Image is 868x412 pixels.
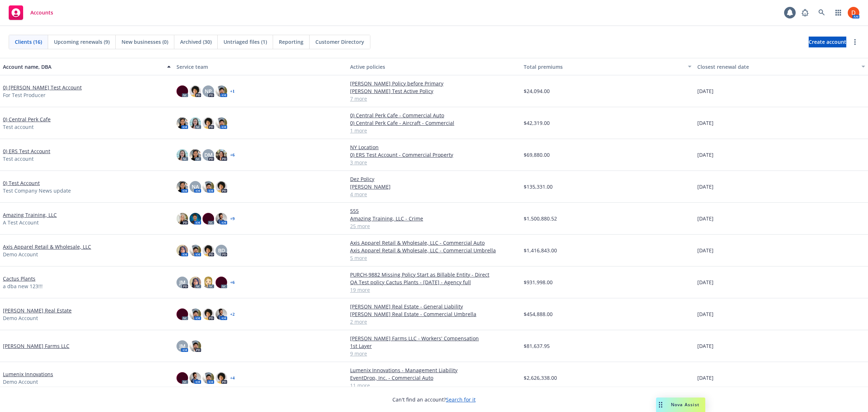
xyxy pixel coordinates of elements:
[230,89,235,93] a: + 1
[216,85,227,97] img: photo
[218,247,225,254] span: BD
[190,372,201,384] img: photo
[521,58,694,75] button: Total premiums
[524,87,550,95] span: $24,094.00
[230,280,235,285] a: + 6
[216,308,227,320] img: photo
[350,254,518,262] a: 5 more
[697,374,714,382] span: [DATE]
[190,308,201,320] img: photo
[697,119,714,127] span: [DATE]
[697,278,714,286] span: [DATE]
[697,342,714,350] span: [DATE]
[224,38,267,46] span: Untriaged files (1)
[697,215,714,222] span: [DATE]
[524,374,557,382] span: $2,626,338.00
[3,115,51,123] a: 0) Central Perk Cafe
[3,370,53,378] a: Lumenix Innovations
[176,149,188,161] img: photo
[6,3,56,23] a: Accounts
[350,382,518,389] a: 11 more
[174,58,347,75] button: Service team
[176,213,188,224] img: photo
[3,219,39,226] span: A Test Account
[350,119,518,127] a: 0) Central Perk Cafe - Aircraft - Commercial
[3,91,46,99] span: For Test Producer
[350,112,518,119] a: 0) Central Perk Cafe - Commercial Auto
[122,38,168,46] span: New businesses (0)
[216,372,227,384] img: photo
[697,87,714,95] span: [DATE]
[179,342,186,350] span: JM
[179,278,186,286] span: JM
[350,271,518,278] a: PURCH-9882 Missing Policy Start as Billable Entity - Direct
[315,38,364,46] span: Customer Directory
[350,143,518,151] a: NY Location
[3,179,40,187] a: 0) Test Account
[524,310,553,318] span: $454,888.00
[656,398,665,412] div: Drag to move
[176,245,188,256] img: photo
[216,117,227,129] img: photo
[446,396,476,403] a: Search for it
[350,222,518,230] a: 25 more
[3,155,34,163] span: Test account
[205,87,212,95] span: NP
[347,58,521,75] button: Active policies
[524,247,557,254] span: $1,416,843.00
[697,247,714,254] span: [DATE]
[3,84,82,91] a: 0) [PERSON_NAME] Test Account
[203,181,214,193] img: photo
[350,342,518,350] a: 1st Layer
[524,278,553,286] span: $931,998.00
[848,7,859,18] img: photo
[230,153,235,157] a: + 6
[176,63,344,71] div: Service team
[697,310,714,318] span: [DATE]
[350,350,518,357] a: 9 more
[190,149,201,161] img: photo
[809,37,846,47] a: Create account
[350,175,518,183] a: Dez Policy
[350,87,518,95] a: [PERSON_NAME] Test Active Policy
[350,335,518,342] a: [PERSON_NAME] Farms LLC - Workers' Compensation
[524,183,553,190] span: $135,331.00
[350,286,518,294] a: 19 more
[190,117,201,129] img: photo
[350,239,518,247] a: Axis Apparel Retail & Wholesale, LLC - Commercial Auto
[216,181,227,193] img: photo
[3,378,38,386] span: Demo Account
[350,374,518,382] a: EventDrop, Inc. - Commercial Auto
[216,149,227,161] img: photo
[524,151,550,159] span: $69,880.00
[3,243,91,251] a: Axis Apparel Retail & Wholesale, LLC
[279,38,303,46] span: Reporting
[697,183,714,190] span: [DATE]
[809,35,846,49] span: Create account
[190,277,201,288] img: photo
[350,63,518,71] div: Active policies
[203,372,214,384] img: photo
[350,278,518,286] a: QA Test policy Cactus Plants - [DATE] - Agency full
[216,213,227,224] img: photo
[190,245,201,256] img: photo
[3,282,43,290] span: a dba new 123!!!
[392,396,476,403] span: Can't find an account?
[3,187,71,194] span: Test Company News update
[230,216,235,221] a: + 9
[176,308,188,320] img: photo
[203,245,214,256] img: photo
[3,342,69,350] a: [PERSON_NAME] Farms LLC
[3,211,57,219] a: Amazing Training, LLC
[3,147,50,155] a: 0) ERS Test Account
[176,181,188,193] img: photo
[524,119,550,127] span: $42,319.00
